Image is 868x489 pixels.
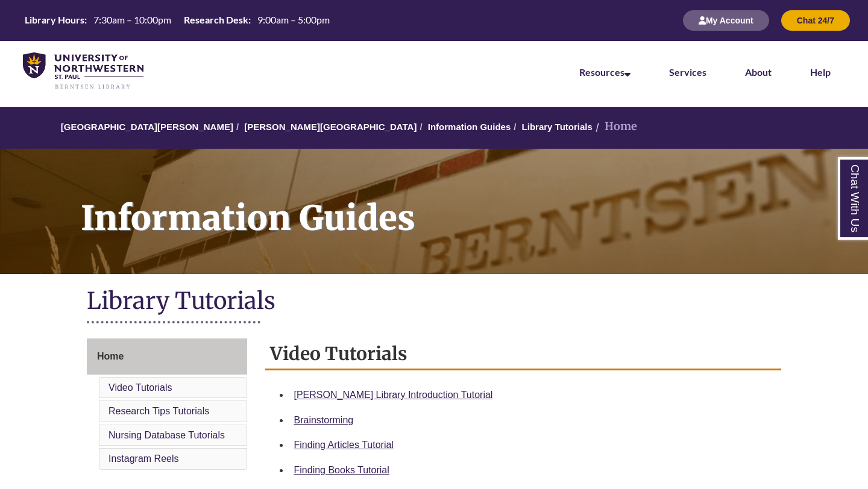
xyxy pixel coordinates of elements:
[294,415,354,425] a: Brainstorming
[781,10,850,31] button: Chat 24/7
[23,52,143,90] img: UNWSP Library Logo
[781,15,850,25] a: Chat 24/7
[745,66,772,78] a: About
[810,66,831,78] a: Help
[257,14,330,25] span: 9:00am – 5:00pm
[20,13,89,26] th: Library Hours:
[108,382,172,393] a: Video Tutorials
[87,286,781,318] h1: Library Tutorials
[179,13,253,26] th: Research Desk:
[87,338,247,472] div: Guide Page Menu
[593,118,637,135] li: Home
[683,15,769,25] a: My Account
[108,453,179,464] a: Instagram Reels
[87,338,247,375] a: Home
[683,10,769,31] button: My Account
[68,149,868,258] h1: Information Guides
[579,66,631,78] a: Resources
[108,406,209,416] a: Research Tips Tutorials
[294,465,389,475] a: Finding Books Tutorial
[20,13,335,26] table: Hours Today
[20,13,335,28] a: Hours Today
[97,351,124,361] span: Home
[428,122,511,132] a: Information Guides
[669,66,706,78] a: Services
[522,122,593,132] a: Library Tutorials
[93,14,171,25] span: 7:30am – 10:00pm
[265,338,782,370] h2: Video Tutorials
[294,440,394,450] a: Finding Articles Tutorial
[108,430,225,440] a: Nursing Database Tutorials
[244,122,417,132] a: [PERSON_NAME][GEOGRAPHIC_DATA]
[294,390,493,400] a: [PERSON_NAME] Library Introduction Tutorial
[61,122,233,132] a: [GEOGRAPHIC_DATA][PERSON_NAME]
